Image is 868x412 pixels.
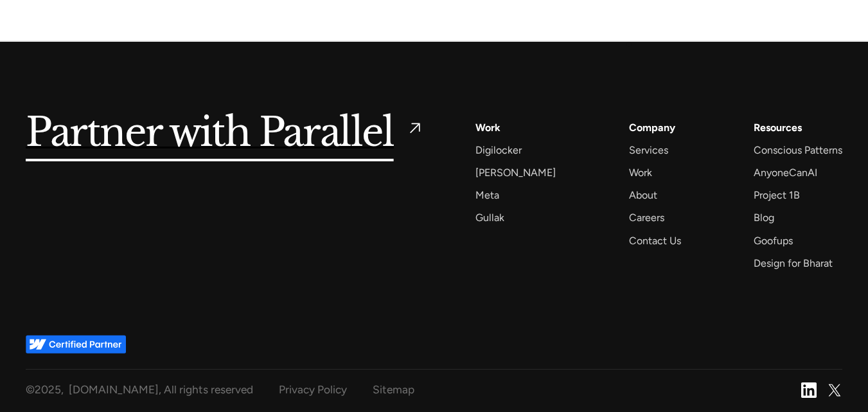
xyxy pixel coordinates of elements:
div: Resources [754,119,802,136]
a: [PERSON_NAME] [475,164,556,181]
h5: Partner with Parallel [26,119,394,148]
a: Careers [629,209,664,226]
div: © , [DOMAIN_NAME], All rights reserved [26,380,253,400]
a: Design for Bharat [754,255,833,272]
a: AnyoneCanAI [754,164,817,181]
a: Blog [754,209,774,226]
a: Work [475,119,500,136]
a: Conscious Patterns [754,141,842,159]
a: Gullak [475,209,504,226]
a: Partner with Parallel [26,119,424,148]
a: Meta [475,186,499,204]
a: Goofups [754,232,793,249]
a: Privacy Policy [279,380,347,400]
a: Digilocker [475,141,522,159]
a: Services [629,141,668,159]
a: Project 1B [754,186,800,204]
a: About [629,186,657,204]
a: Contact Us [629,232,681,249]
a: Work [629,164,652,181]
a: Sitemap [373,380,414,400]
a: Company [629,119,675,136]
span: 2025 [35,383,61,396]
